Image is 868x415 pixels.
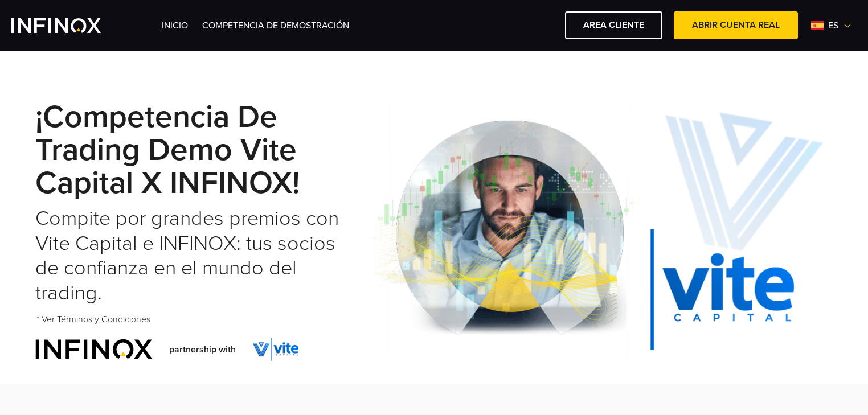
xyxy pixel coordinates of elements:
h2: Compite por grandes premios con Vite Capital e INFINOX: tus socios de confianza en el mundo del t... [35,206,363,306]
a: Competencia de Demostración [202,20,349,31]
span: partnership with [169,343,236,356]
a: ABRIR CUENTA REAL [674,11,798,39]
a: INFINOX Vite [11,18,128,33]
a: * Ver Términos y Condiciones [35,306,152,334]
a: INICIO [162,20,188,31]
strong: ¡Competencia de Trading Demo Vite Capital x INFINOX! [35,98,300,202]
span: es [824,19,843,32]
a: AREA CLIENTE [565,11,662,39]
